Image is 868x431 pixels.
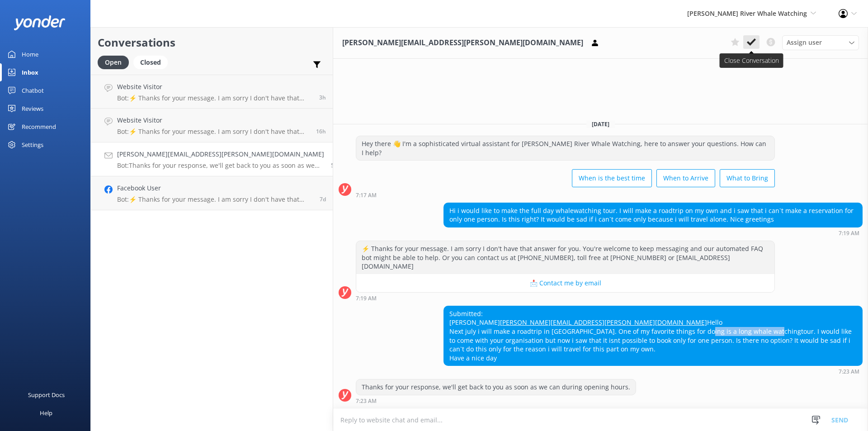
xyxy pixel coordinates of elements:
[782,35,859,50] div: Assign User
[117,195,313,204] p: Bot: ⚡ Thanks for your message. I am sorry I don't have that answer for you. You're welcome to ke...
[91,176,333,210] a: Facebook UserBot:⚡ Thanks for your message. I am sorry I don't have that answer for you. You're w...
[356,379,636,395] div: Thanks for your response, we'll get back to you as soon as we can during opening hours.
[117,149,324,159] h4: [PERSON_NAME][EMAIL_ADDRESS][PERSON_NAME][DOMAIN_NAME]
[117,128,309,136] p: Bot: ⚡ Thanks for your message. I am sorry I don't have that answer for you. You're welcome to ke...
[443,368,863,374] div: Oct 09 2025 07:23am (UTC -07:00) America/Tijuana
[98,57,133,67] a: Open
[91,142,333,176] a: [PERSON_NAME][EMAIL_ADDRESS][PERSON_NAME][DOMAIN_NAME]Bot:Thanks for your response, we'll get bac...
[22,81,44,99] div: Chatbot
[586,120,615,128] span: [DATE]
[319,94,326,101] span: Oct 14 2025 10:43am (UTC -07:00) America/Tijuana
[356,398,636,404] div: Oct 09 2025 07:23am (UTC -07:00) America/Tijuana
[356,136,774,160] div: Hey there 👋 I'm a sophisticated virtual assistant for [PERSON_NAME] River Whale Watching, here to...
[356,241,774,274] div: ⚡ Thanks for your message. I am sorry I don't have that answer for you. You're welcome to keep me...
[28,386,65,404] div: Support Docs
[22,99,43,118] div: Reviews
[356,274,774,292] button: 📩 Contact me by email
[356,295,775,301] div: Oct 09 2025 07:19am (UTC -07:00) America/Tijuana
[444,306,862,366] div: Submitted: [PERSON_NAME] Hello Next july i will make a roadtrip in [GEOGRAPHIC_DATA]. One of my f...
[572,169,652,187] button: When is the best time
[22,118,56,136] div: Recommend
[117,183,313,193] h4: Facebook User
[117,94,312,102] p: Bot: ⚡ Thanks for your message. I am sorry I don't have that answer for you. You're welcome to ke...
[720,169,775,187] button: What to Bring
[331,161,337,169] span: Oct 09 2025 07:23am (UTC -07:00) America/Tijuana
[117,115,309,125] h4: Website Visitor
[839,231,859,236] strong: 7:19 AM
[98,34,326,51] h2: Conversations
[839,369,859,374] strong: 7:23 AM
[356,193,377,198] strong: 7:17 AM
[133,57,172,67] a: Closed
[22,63,38,81] div: Inbox
[98,56,129,69] div: Open
[91,109,333,142] a: Website VisitorBot:⚡ Thanks for your message. I am sorry I don't have that answer for you. You're...
[443,230,863,236] div: Oct 09 2025 07:19am (UTC -07:00) America/Tijuana
[787,38,822,47] span: Assign user
[356,192,775,198] div: Oct 09 2025 07:17am (UTC -07:00) America/Tijuana
[14,15,66,30] img: yonder-white-logo.png
[117,82,312,92] h4: Website Visitor
[356,296,377,301] strong: 7:19 AM
[656,169,715,187] button: When to Arrive
[91,75,333,109] a: Website VisitorBot:⚡ Thanks for your message. I am sorry I don't have that answer for you. You're...
[342,37,583,49] h3: [PERSON_NAME][EMAIL_ADDRESS][PERSON_NAME][DOMAIN_NAME]
[133,56,168,69] div: Closed
[320,195,326,203] span: Oct 07 2025 02:01pm (UTC -07:00) America/Tijuana
[22,136,43,154] div: Settings
[356,398,377,404] strong: 7:23 AM
[40,404,52,422] div: Help
[687,9,807,18] span: [PERSON_NAME] River Whale Watching
[22,45,38,63] div: Home
[117,161,324,170] p: Bot: Thanks for your response, we'll get back to you as soon as we can during opening hours.
[500,318,707,327] a: [PERSON_NAME][EMAIL_ADDRESS][PERSON_NAME][DOMAIN_NAME]
[444,203,862,227] div: Hi i would like to make the full day whalewatching tour. I will make a roadtrip on my own and i s...
[316,128,326,135] span: Oct 13 2025 10:07pm (UTC -07:00) America/Tijuana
